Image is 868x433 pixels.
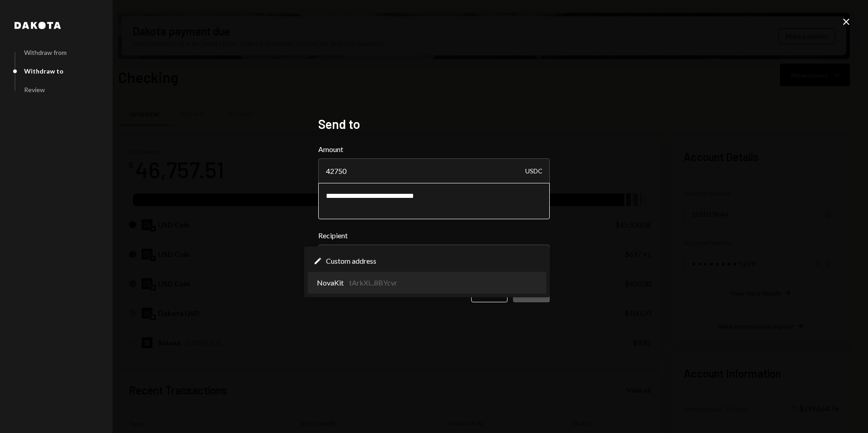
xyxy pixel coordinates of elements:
[317,277,344,288] span: NovaKit
[318,115,550,133] h2: Send to
[318,144,550,155] label: Amount
[318,245,550,270] button: Recipient
[24,86,45,93] div: Review
[349,277,397,288] div: tArkXi...8BYcvr
[24,49,67,56] div: Withdraw from
[326,256,376,266] span: Custom address
[318,158,550,184] input: Enter amount
[525,158,542,184] div: USDC
[24,67,64,75] div: Withdraw to
[318,230,550,241] label: Recipient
